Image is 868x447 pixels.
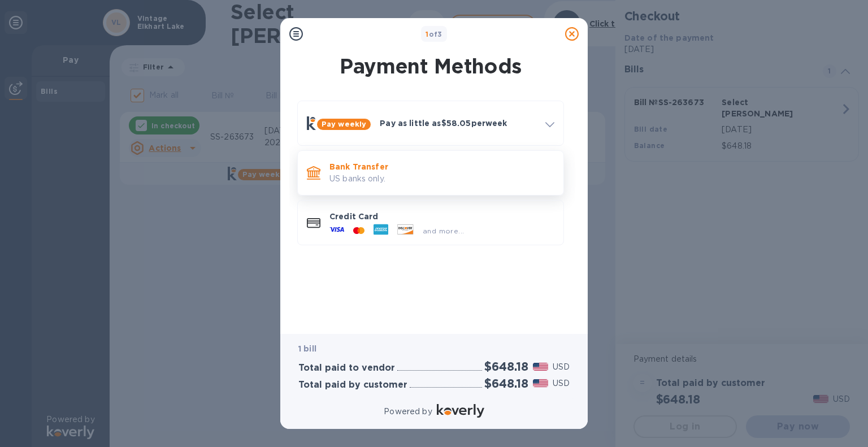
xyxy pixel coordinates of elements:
span: and more... [423,227,464,235]
b: 1 bill [298,344,316,353]
b: Pay weekly [322,120,366,128]
p: Pay as little as $58.05 per week [380,118,536,129]
img: USD [533,379,548,387]
p: USD [553,361,570,373]
p: Powered by [384,406,432,418]
span: 1 [426,30,428,38]
h2: $648.18 [484,376,528,390]
p: USD [553,377,570,389]
p: Credit Card [329,211,554,222]
p: US banks only. [329,173,554,185]
b: of 3 [426,30,442,38]
h2: $648.18 [484,359,528,374]
h3: Total paid to vendor [298,363,395,374]
p: Bank Transfer [329,161,554,172]
h3: Total paid by customer [298,380,407,390]
h1: Payment Methods [295,54,566,78]
img: Logo [437,404,484,418]
img: USD [533,363,548,371]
